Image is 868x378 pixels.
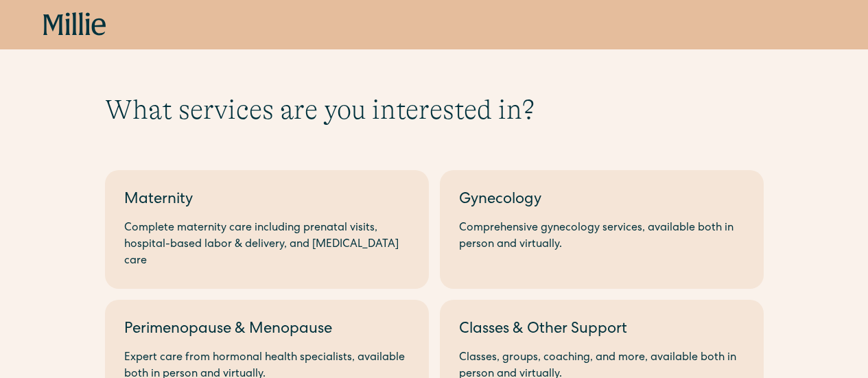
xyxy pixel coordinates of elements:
div: Comprehensive gynecology services, available both in person and virtually. [459,220,744,253]
div: Gynecology [459,189,744,212]
div: Complete maternity care including prenatal visits, hospital-based labor & delivery, and [MEDICAL_... [124,220,410,270]
div: Perimenopause & Menopause [124,319,410,342]
div: Maternity [124,189,410,212]
div: Classes & Other Support [459,319,744,342]
h1: What services are you interested in? [105,93,764,126]
a: GynecologyComprehensive gynecology services, available both in person and virtually. [440,170,764,289]
a: MaternityComplete maternity care including prenatal visits, hospital-based labor & delivery, and ... [105,170,429,289]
